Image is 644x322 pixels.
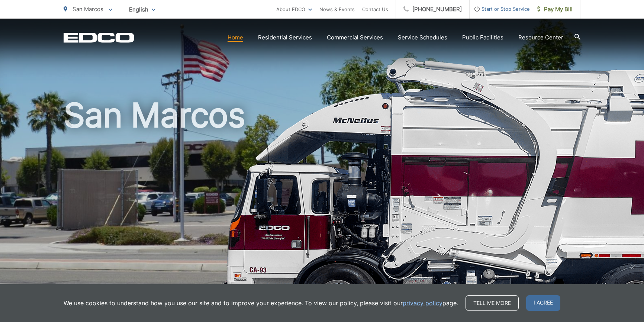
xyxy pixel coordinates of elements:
[362,5,388,14] a: Contact Us
[403,299,442,307] a: privacy policy
[518,33,563,42] a: Resource Center
[319,5,355,14] a: News & Events
[258,33,312,42] a: Residential Services
[228,33,243,42] a: Home
[466,295,519,311] a: Tell me more
[276,5,312,14] a: About EDCO
[64,299,458,307] p: We use cookies to understand how you use our site and to improve your experience. To view our pol...
[64,32,134,43] a: EDCD logo. Return to the homepage.
[526,295,560,311] span: I agree
[327,33,383,42] a: Commercial Services
[462,33,503,42] a: Public Facilities
[73,6,103,13] span: San Marcos
[398,33,447,42] a: Service Schedules
[123,3,161,16] span: English
[537,5,573,14] span: Pay My Bill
